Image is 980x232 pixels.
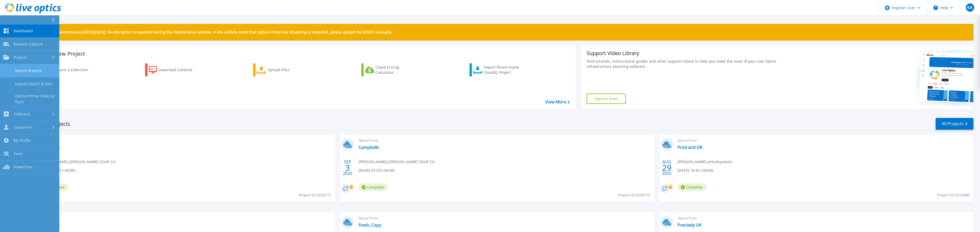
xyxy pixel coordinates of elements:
span: Tools [14,151,23,156]
a: View More [546,100,570,104]
a: Request a Collection [37,63,95,76]
span: KA [967,5,972,10]
span: Complete [358,183,388,191]
div: Request a Collection [52,65,93,75]
h3: Start a New Project [37,51,569,57]
a: Precisely UK [678,222,702,228]
a: Explore Now! [587,94,626,104]
span: Project ID: 3039172 [618,192,650,198]
span: Collectors [14,112,31,116]
a: Campbells [358,145,379,150]
div: AUG 2025 [662,158,672,177]
span: Optical Prime [678,215,970,221]
span: Complete [678,183,707,191]
a: Cloud Pricing Calculator [361,63,419,76]
div: Download Collector [158,65,200,75]
span: Customers [14,125,32,130]
div: SEP 2025 [343,158,353,177]
a: Fresh_Copy [358,222,381,228]
p: Scheduled Maintenance [DATE][DATE]: No disruption is expected during the maintenance window. In t... [39,30,392,34]
span: 3 [345,165,350,170]
span: Optical Prime [678,138,970,143]
div: Import Phone Home CloudIQ Project [484,65,524,75]
span: Optical Prime [39,215,332,221]
span: Optical Prime [358,138,651,143]
a: Upload Files [253,63,311,76]
span: Project ID: 3033486 [937,192,970,198]
span: Dashboard [14,29,33,33]
div: Support Video Library [587,50,792,57]
span: [PERSON_NAME] , [PERSON_NAME] SOUP CO [358,159,435,165]
div: Find tutorials, instructional guides and other support videos to help you make the most of your L... [587,59,792,69]
div: Cloud Pricing Calculator [376,65,417,75]
span: Request Capture [14,42,43,47]
a: All Projects [936,118,973,130]
span: PowerSizer [14,165,33,169]
span: [PERSON_NAME] , virtuitsystems [678,159,732,165]
span: 29 [662,165,671,170]
span: Optical Prime [39,138,332,143]
a: Download Collector [145,63,203,76]
div: Upload Files [267,65,309,75]
a: Prod and DR [678,145,703,150]
span: [DATE] 10:43 (-04:00) [678,168,714,173]
span: Optical Prime [358,215,651,221]
span: [DATE] 07:53 (-04:00) [358,168,394,173]
span: [PERSON_NAME] , [PERSON_NAME] SOUP CO [39,159,116,165]
span: Project ID: 3039173 [299,192,331,198]
span: Projects [14,55,27,60]
span: My Profile [14,138,31,143]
